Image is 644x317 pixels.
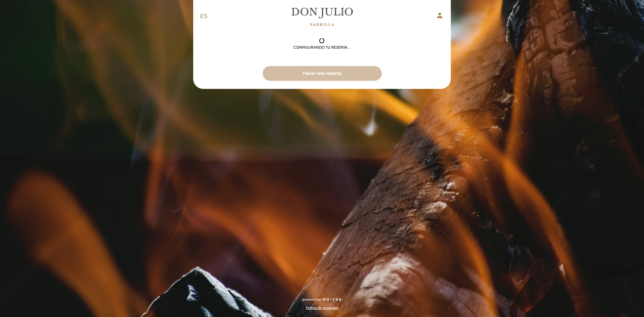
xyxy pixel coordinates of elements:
[280,7,364,26] a: [PERSON_NAME]
[302,297,321,302] span: powered by
[436,11,444,19] i: person
[263,66,382,81] button: Hacer una reserva
[436,11,444,22] button: person
[323,298,342,302] img: MEITRE
[293,45,351,50] div: Configurando tu reserva...
[306,306,338,310] a: Política de privacidad
[302,297,342,302] a: powered by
